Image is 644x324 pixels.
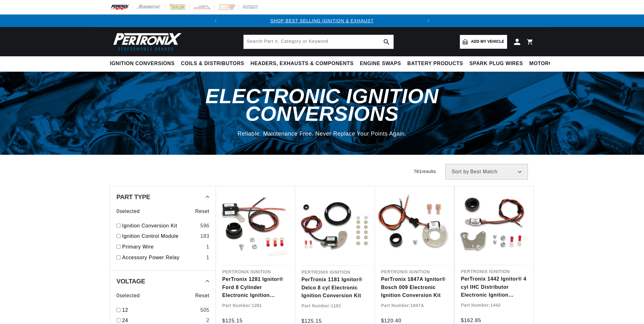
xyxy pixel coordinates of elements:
[270,18,374,23] a: SHOP BEST SELLING IGNITION & EXHAUST
[206,254,209,262] div: 1
[460,35,507,49] a: Add my vehicle
[222,17,422,24] div: 1 of 2
[380,35,393,49] button: search button
[116,278,145,284] span: Voltage
[251,60,353,67] span: Headers, Exhausts & Components
[116,207,140,215] span: 0 selected
[407,60,463,67] span: Battery Products
[469,60,523,67] span: Spark Plug Wires
[238,131,406,137] span: Reliable. Maintenance Free. Never Replace Your Points Again.
[200,306,209,314] div: 505
[110,31,182,53] img: Pertronix
[529,60,567,67] span: Motorcycle
[357,56,404,71] summary: Engine Swaps
[122,222,198,230] a: Ignition Conversion Kit
[122,232,198,240] a: Ignition Control Module
[195,207,209,215] span: Reset
[200,232,209,240] div: 183
[178,56,247,71] summary: Coils & Distributors
[116,292,140,300] span: 0 selected
[471,39,504,45] span: Add my vehicle
[414,169,436,174] span: 781 results
[381,275,448,299] a: PerTronix 1847A Ignitor® Bosch 009 Electronic Ignition Conversion Kit
[526,56,570,71] summary: Motorcycle
[206,85,439,125] span: Electronic Ignition Conversions
[360,60,401,67] span: Engine Swaps
[461,275,527,299] a: PerTronix 1442 Ignitor® 4 cyl IHC Distributor Electronic Ignition Conversion Kit
[206,243,209,251] div: 1
[122,306,198,314] a: 12
[195,292,209,300] span: Reset
[94,14,550,27] slideshow-component: Translation missing: en.sections.announcements.announcement_bar
[116,194,150,200] span: Part Type
[302,276,369,300] a: PerTronix 1181 Ignitor® Delco 8 cyl Electronic Ignition Conversion Kit
[122,254,204,262] a: Accessory Power Relay
[209,14,222,27] button: Translation missing: en.sections.announcements.previous_announcement
[466,56,526,71] summary: Spark Plug Wires
[244,35,393,49] input: Search Part #, Category or Keyword
[404,56,466,71] summary: Battery Products
[445,164,528,180] select: Sort by
[222,275,289,299] a: PerTronix 1281 Ignitor® Ford 8 Cylinder Electronic Ignition Conversion Kit
[110,60,175,67] span: Ignition Conversions
[222,17,422,24] div: Announcement
[110,56,178,71] summary: Ignition Conversions
[200,222,209,230] div: 596
[452,169,469,174] span: Sort by
[247,56,357,71] summary: Headers, Exhausts & Components
[122,243,204,251] a: Primary Wire
[181,60,244,67] span: Coils & Distributors
[422,14,435,27] button: Translation missing: en.sections.announcements.next_announcement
